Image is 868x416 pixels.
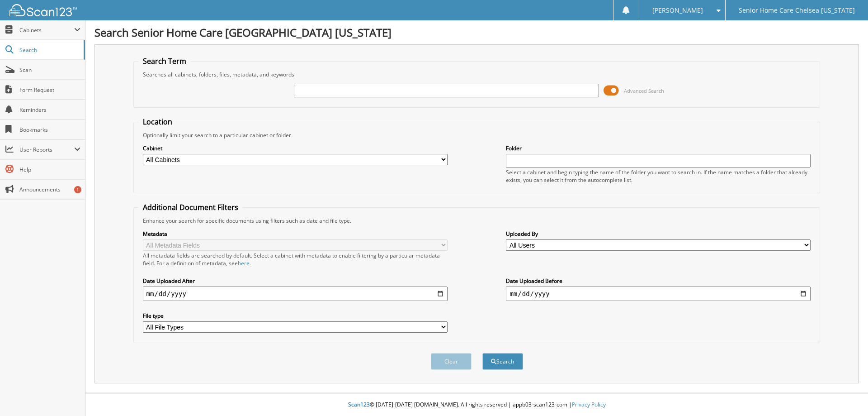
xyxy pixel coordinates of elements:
label: Cabinet [143,144,448,152]
span: Form Request [19,86,80,94]
span: Scan [19,66,80,74]
div: Select a cabinet and begin typing the name of the folder you want to search in. If the name match... [506,168,811,184]
a: Privacy Policy [572,401,606,408]
span: Search [19,46,79,54]
button: Search [482,353,523,370]
span: Help [19,166,80,173]
label: Date Uploaded Before [506,277,811,285]
legend: Additional Document Filters [138,202,243,212]
div: © [DATE]-[DATE] [DOMAIN_NAME]. All rights reserved | appb03-scan123-com | [85,394,868,416]
span: [PERSON_NAME] [652,8,703,13]
a: here [238,259,250,267]
legend: Search Term [138,56,191,66]
span: Reminders [19,106,80,114]
legend: Location [138,117,177,127]
button: Clear [431,353,472,370]
span: Cabinets [19,26,74,34]
span: User Reports [19,146,74,153]
div: 1 [74,186,81,193]
label: File type [143,312,448,320]
label: Uploaded By [506,230,811,238]
div: Enhance your search for specific documents using filters such as date and file type. [138,217,816,225]
div: All metadata fields are searched by default. Select a cabinet with metadata to enable filtering b... [143,252,448,267]
label: Metadata [143,230,448,238]
span: Senior Home Care Chelsea [US_STATE] [739,8,855,13]
span: Announcements [19,186,80,193]
span: Bookmarks [19,126,80,134]
label: Date Uploaded After [143,277,448,285]
input: start [143,287,448,301]
input: end [506,287,811,301]
label: Folder [506,144,811,152]
span: Advanced Search [624,87,664,94]
span: Scan123 [348,401,370,408]
div: Optionally limit your search to a particular cabinet or folder [138,131,816,139]
h1: Search Senior Home Care [GEOGRAPHIC_DATA] [US_STATE] [94,25,859,40]
img: scan123-logo-white.svg [9,4,77,16]
div: Searches all cabinets, folders, files, metadata, and keywords [138,71,816,78]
